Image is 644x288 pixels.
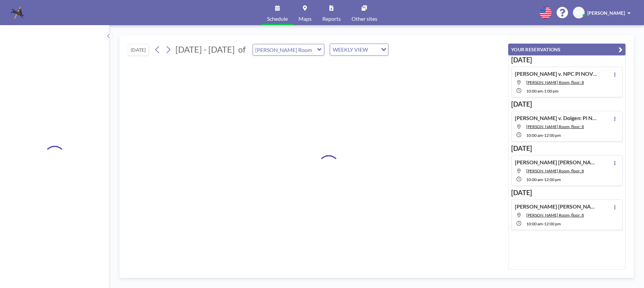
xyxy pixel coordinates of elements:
h4: [PERSON_NAME] [PERSON_NAME] 30b6 Depo KGD/BBJ [515,159,599,166]
span: 12:00 PM [544,177,561,182]
span: McGhee Room, floor: 8 [526,80,584,85]
span: 10:00 AM [526,133,543,138]
span: 12:00 PM [544,133,561,138]
span: McGhee Room, floor: 8 [526,124,584,129]
span: Schedule [267,16,288,21]
span: [DATE] - [DATE] [175,44,235,54]
input: Search for option [370,45,377,54]
span: [PERSON_NAME] [587,10,625,16]
span: Other sites [352,16,377,21]
span: of [238,44,246,55]
span: - [543,89,544,94]
button: [DATE] [128,44,149,56]
span: Reports [322,16,341,21]
div: Search for option [330,44,388,55]
span: 10:00 AM [526,221,543,226]
h3: [DATE] [511,56,623,64]
span: MP [575,10,583,16]
h4: [PERSON_NAME] [PERSON_NAME] Pl NOD of Def KGD/BBJ [515,203,599,210]
span: McGhee Room, floor: 8 [526,213,584,218]
img: organization-logo [11,6,24,19]
h3: [DATE] [511,100,623,108]
span: - [543,133,544,138]
span: 10:00 AM [526,177,543,182]
button: YOUR RESERVATIONS [508,44,626,55]
span: WEEKLY VIEW [331,45,369,54]
h3: [DATE] [511,188,623,197]
h4: [PERSON_NAME] v. Dolgen: Pl NOD 30b6 [PERSON_NAME]: ELM/BBJ [515,115,599,121]
span: - [543,177,544,182]
span: McGhee Room, floor: 8 [526,168,584,173]
input: McGhee Room [253,44,317,55]
span: 12:00 PM [544,221,561,226]
span: 10:00 AM [526,89,543,94]
span: - [543,221,544,226]
h4: [PERSON_NAME] v. NPC Pl NOVD OF [PERSON_NAME] WTC/MLW [515,70,599,77]
h3: [DATE] [511,144,623,153]
span: Maps [299,16,312,21]
span: 1:00 PM [544,89,558,94]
